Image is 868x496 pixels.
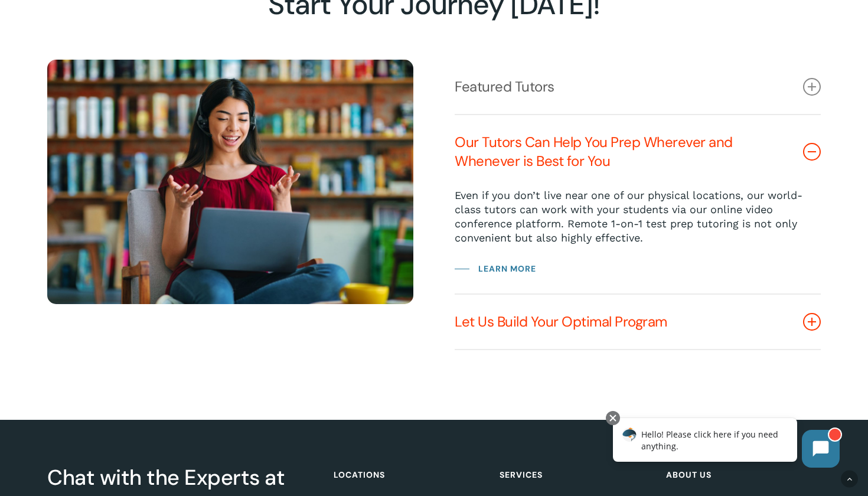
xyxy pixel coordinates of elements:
[334,464,484,485] h4: Locations
[455,295,821,349] a: Let Us Build Your Optimal Program
[455,262,536,276] a: Learn More
[455,189,802,244] span: Even if you don’t live near one of our physical locations, our world-class tutors can work with y...
[500,464,650,485] h4: Services
[455,60,821,114] a: Featured Tutors
[47,60,413,304] img: Online Tutoring 7
[601,409,851,479] iframe: Chatbot
[455,115,821,188] a: Our Tutors Can Help You Prep Wherever and Whenever is Best for You
[478,262,536,276] span: Learn More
